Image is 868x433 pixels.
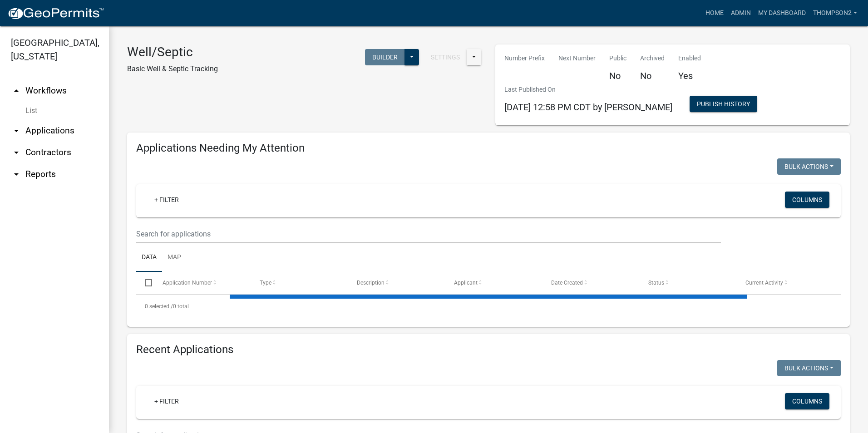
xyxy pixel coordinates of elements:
i: arrow_drop_down [11,147,22,158]
datatable-header-cell: Application Number [153,272,251,294]
button: Builder [365,49,405,65]
span: Applicant [454,280,478,286]
datatable-header-cell: Applicant [445,272,542,294]
a: Home [702,5,727,22]
a: + Filter [147,393,186,409]
i: arrow_drop_down [11,169,22,180]
datatable-header-cell: Description [348,272,445,294]
h4: Applications Needing My Attention [136,142,841,155]
a: + Filter [147,192,186,208]
p: Enabled [678,54,701,63]
span: 0 selected / [145,303,173,310]
a: Map [162,243,187,272]
datatable-header-cell: Type [251,272,348,294]
h4: Recent Applications [136,343,841,356]
button: Publish History [690,96,757,112]
p: Number Prefix [504,54,545,63]
h5: Yes [678,70,701,81]
p: Archived [640,54,665,63]
span: Description [357,280,385,286]
h5: No [640,70,665,81]
a: My Dashboard [755,5,809,22]
a: Thompson2 [809,5,861,22]
a: Admin [727,5,755,22]
p: Next Number [558,54,596,63]
datatable-header-cell: Select [136,272,153,294]
datatable-header-cell: Current Activity [737,272,834,294]
button: Bulk Actions [777,158,841,175]
div: 0 total [136,295,841,318]
datatable-header-cell: Status [640,272,737,294]
button: Bulk Actions [777,360,841,376]
h3: Well/Septic [127,44,218,60]
p: Public [609,54,626,63]
input: Search for applications [136,225,721,243]
button: Columns [785,192,829,208]
span: Status [648,280,664,286]
p: Last Published On [504,85,672,94]
span: Current Activity [745,280,783,286]
span: Application Number [163,280,212,286]
h5: No [609,70,626,81]
i: arrow_drop_up [11,85,22,96]
span: [DATE] 12:58 PM CDT by [PERSON_NAME] [504,102,672,113]
button: Settings [424,49,467,65]
datatable-header-cell: Date Created [542,272,640,294]
span: Type [260,280,271,286]
i: arrow_drop_down [11,125,22,136]
p: Basic Well & Septic Tracking [127,64,218,74]
wm-modal-confirm: Workflow Publish History [690,101,757,108]
button: Columns [785,393,829,409]
a: Data [136,243,162,272]
span: Date Created [551,280,583,286]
